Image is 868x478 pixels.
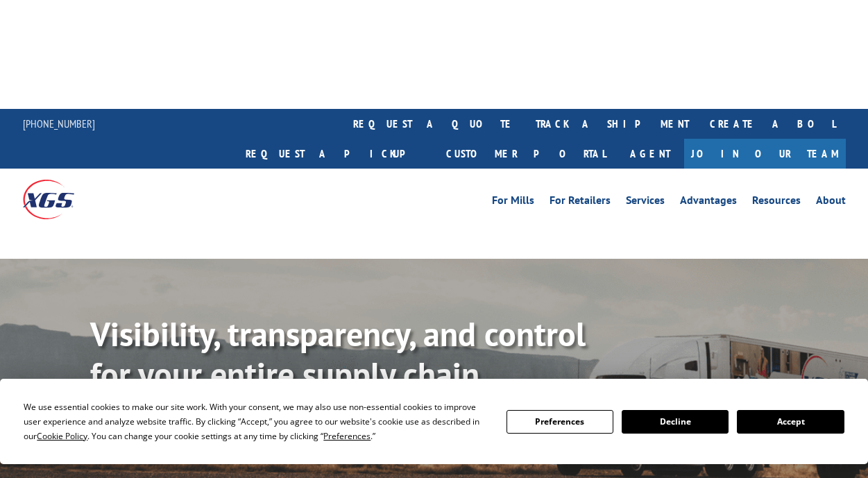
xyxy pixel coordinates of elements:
[616,139,684,169] a: Agent
[492,195,534,210] a: For Mills
[684,139,846,169] a: Join Our Team
[550,195,611,210] a: For Retailers
[235,139,436,169] a: Request a pickup
[622,410,729,434] button: Decline
[525,109,699,139] a: track a shipment
[816,195,846,210] a: About
[24,400,489,443] div: We use essential cookies to make our site work. With your consent, we may also use non-essential ...
[626,195,665,210] a: Services
[752,195,801,210] a: Resources
[699,109,846,139] a: Create a BOL
[737,410,844,434] button: Accept
[37,430,87,442] span: Cookie Policy
[680,195,737,210] a: Advantages
[343,109,525,139] a: request a quote
[23,117,95,130] a: [PHONE_NUMBER]
[507,410,613,434] button: Preferences
[90,312,586,395] b: Visibility, transparency, and control for your entire supply chain.
[323,430,371,442] span: Preferences
[436,139,616,169] a: Customer Portal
